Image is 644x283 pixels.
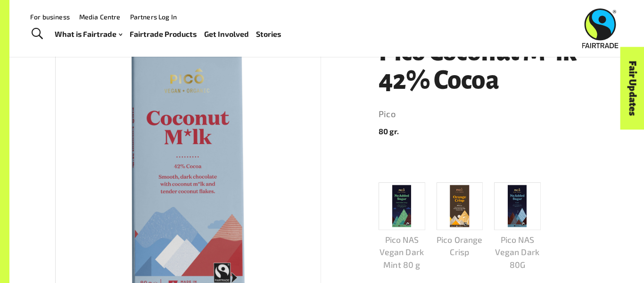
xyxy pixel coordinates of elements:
a: Toggle Search [25,22,49,46]
a: Get Involved [204,27,249,41]
a: Pico NAS Vegan Dark Mint 80 g [379,182,425,271]
a: Media Centre [79,13,121,21]
p: Pico NAS Vegan Dark Mint 80 g [379,233,425,271]
p: Pico Orange Crisp [437,233,483,258]
h1: Pico Coconut M*lk 42% Cocoa [379,38,598,94]
p: 80 gr. [379,126,598,137]
p: Pico NAS Vegan Dark 80G [494,233,541,271]
a: Pico [379,107,598,122]
img: Fairtrade Australia New Zealand logo [582,9,619,48]
a: Fairtrade Products [130,27,197,41]
a: For business [30,13,70,21]
a: Pico NAS Vegan Dark 80G [494,182,541,271]
a: Partners Log In [130,13,177,21]
a: Pico Orange Crisp [437,182,483,258]
a: What is Fairtrade [55,27,122,41]
a: Stories [256,27,281,41]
